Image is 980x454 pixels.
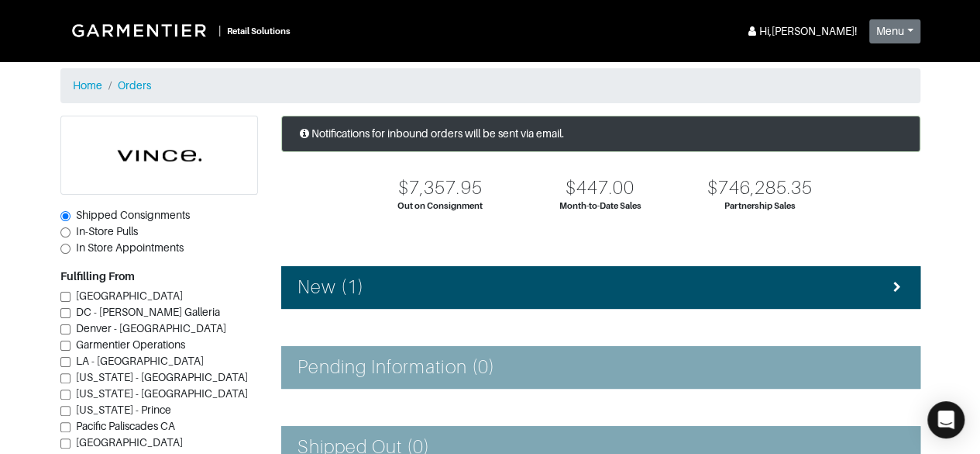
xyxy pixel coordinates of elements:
[76,289,183,302] span: [GEOGRAPHIC_DATA]
[745,23,857,40] div: Hi, [PERSON_NAME] !
[227,26,291,36] small: Retail Solutions
[60,324,70,334] input: Denver - [GEOGRAPHIC_DATA]
[297,276,364,299] h4: New (1)
[118,79,151,92] a: Orders
[60,438,70,449] input: [GEOGRAPHIC_DATA]
[60,422,70,432] input: Pacific Paliscades CA
[60,12,297,48] a: |Retail Solutions
[76,241,184,254] span: In Store Appointments
[60,341,70,351] input: Garmentier Operations
[60,244,70,254] input: In Store Appointments
[60,406,70,416] input: [US_STATE] - Prince
[60,292,70,302] input: [GEOGRAPHIC_DATA]
[76,322,226,334] span: Denver - [GEOGRAPHIC_DATA]
[559,199,641,213] div: Month-to-Date Sales
[76,404,171,416] span: [US_STATE] - Prince
[76,209,190,221] span: Shipped Consignments
[281,116,920,152] div: Notifications for inbound orders will be sent via email.
[64,16,218,45] img: Garmentier
[707,177,813,199] div: $746,285.35
[76,420,175,432] span: Pacific Paliscades CA
[566,177,634,199] div: $447.00
[60,390,70,400] input: [US_STATE] - [GEOGRAPHIC_DATA]
[76,355,204,367] span: LA - [GEOGRAPHIC_DATA]
[60,269,135,285] label: Fulfilling From
[76,387,248,400] span: [US_STATE] - [GEOGRAPHIC_DATA]
[397,199,483,213] div: Out on Consignment
[76,306,220,318] span: DC - [PERSON_NAME] Galleria
[724,199,795,213] div: Partnership Sales
[60,227,70,237] input: In-Store Pulls
[60,373,70,383] input: [US_STATE] - [GEOGRAPHIC_DATA]
[60,308,70,318] input: DC - [PERSON_NAME] Galleria
[73,79,102,92] a: Home
[297,356,495,379] h4: Pending Information (0)
[76,225,138,237] span: In-Store Pulls
[869,19,920,43] button: Menu
[60,357,70,367] input: LA - [GEOGRAPHIC_DATA]
[76,371,248,383] span: [US_STATE] - [GEOGRAPHIC_DATA]
[61,116,257,194] img: cyAkLTq7csKWtL9WARqkkVaF.png
[76,338,185,351] span: Garmentier Operations
[60,68,920,103] nav: breadcrumb
[398,177,482,199] div: $7,357.95
[76,436,183,449] span: [GEOGRAPHIC_DATA]
[218,23,221,39] div: |
[60,211,70,221] input: Shipped Consignments
[927,401,965,438] div: Open Intercom Messenger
